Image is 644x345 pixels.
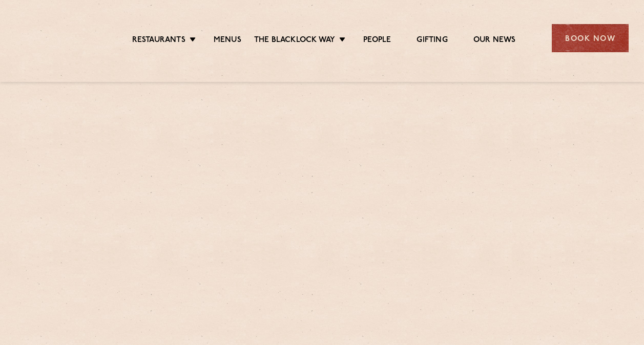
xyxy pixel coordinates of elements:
a: Our News [473,35,516,47]
a: The Blacklock Way [254,35,335,47]
a: Restaurants [132,35,185,47]
div: Book Now [552,24,629,52]
a: Menus [214,35,241,47]
a: Gifting [417,35,447,47]
img: svg%3E [15,10,101,67]
a: People [363,35,391,47]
